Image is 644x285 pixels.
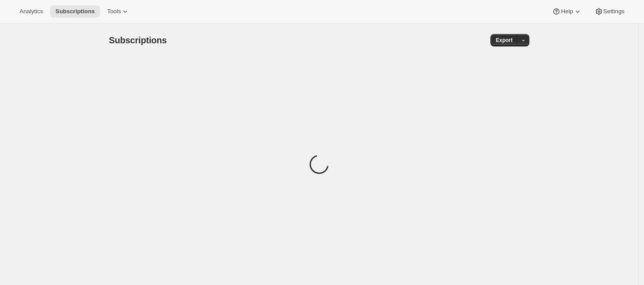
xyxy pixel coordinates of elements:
span: Tools [107,8,121,15]
span: Subscriptions [55,8,95,15]
button: Export [490,34,518,46]
button: Analytics [14,5,48,18]
span: Export [496,37,513,44]
button: Help [547,5,587,18]
button: Settings [589,5,630,18]
span: Subscriptions [109,35,167,45]
span: Settings [603,8,625,15]
span: Help [561,8,573,15]
button: Subscriptions [50,5,100,18]
span: Analytics [19,8,43,15]
button: Tools [102,5,135,18]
